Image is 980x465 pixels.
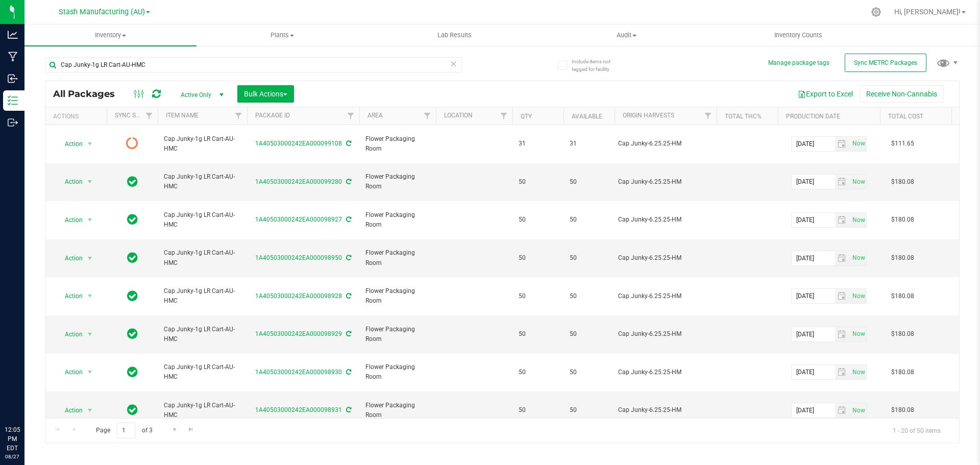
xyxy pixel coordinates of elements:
[230,107,247,125] a: Filter
[345,254,351,261] span: Sync from Compliance System
[127,403,138,417] span: In Sync
[849,175,866,189] span: select
[167,423,182,436] a: Go to the next page
[255,369,342,376] a: 1A40503000242EA000098930
[127,212,138,227] span: In Sync
[618,405,714,415] div: Cap Junky-6.25.25-HM
[84,137,96,151] span: select
[141,107,158,125] a: Filter
[570,177,608,187] span: 50
[845,54,926,72] button: Sync METRC Packages
[115,112,154,119] a: Sync Status
[255,292,342,300] a: 1A40503000242EA000098928
[835,137,850,151] span: select
[255,178,342,185] a: 1A40503000242EA000099280
[570,405,608,415] span: 50
[850,403,867,418] span: Set Current date
[342,107,359,125] a: Filter
[886,327,919,341] span: $180.08
[835,175,850,189] span: select
[365,286,430,306] span: Flower Packaging Room
[56,175,83,189] span: Action
[725,113,762,120] a: Total THC%
[521,113,532,120] a: Qty
[444,112,473,119] a: Location
[618,291,714,301] div: Cap Junky-6.25.25-HM
[885,423,949,438] span: 1 - 20 of 50 items
[835,365,850,379] span: select
[56,289,83,303] span: Action
[53,88,125,100] span: All Packages
[618,215,714,225] div: Cap Junky-6.25.25-HM
[117,423,135,438] input: 1
[197,31,368,40] span: Plants
[84,251,96,265] span: select
[424,31,485,40] span: Lab Results
[365,172,430,191] span: Flower Packaging Room
[849,327,866,341] span: select
[570,253,608,263] span: 50
[166,112,199,119] a: Item Name
[849,213,866,227] span: select
[84,175,96,189] span: select
[197,25,369,46] a: Plants
[541,31,712,40] span: Audit
[791,85,860,103] button: Export to Excel
[365,134,430,154] span: Flower Packaging Room
[835,327,850,341] span: select
[56,251,83,265] span: Action
[761,31,836,40] span: Inventory Counts
[618,368,714,377] div: Cap Junky-6.25.25-HM
[849,137,866,151] span: select
[84,289,96,303] span: select
[369,25,541,46] a: Lab Results
[519,215,557,225] span: 50
[850,327,867,341] span: Set Current date
[519,253,557,263] span: 50
[519,291,557,301] span: 50
[888,113,923,120] a: Total Cost
[56,213,83,227] span: Action
[541,25,713,46] a: Audit
[700,107,717,125] a: Filter
[850,251,867,265] span: Set Current date
[618,139,714,149] div: Cap Junky-6.25.25-HM
[618,177,714,187] div: Cap Junky-6.25.25-HM
[255,140,342,147] a: 1A40503000242EA000099108
[849,403,866,418] span: select
[572,58,623,73] span: Include items not tagged for facility
[56,403,83,418] span: Action
[244,90,287,98] span: Bulk Actions
[365,325,430,344] span: Flower Packaging Room
[164,248,241,267] span: Cap Junky-1g LR Cart-AU-HMC
[854,59,917,66] span: Sync METRC Packages
[56,327,83,341] span: Action
[886,365,919,380] span: $180.08
[835,251,850,265] span: select
[164,325,241,344] span: Cap Junky-1g LR Cart-AU-HMC
[570,291,608,301] span: 50
[84,365,96,379] span: select
[255,330,342,337] a: 1A40503000242EA000098929
[367,112,383,119] a: Area
[255,254,342,261] a: 1A40503000242EA000098950
[886,175,919,189] span: $180.08
[365,401,430,420] span: Flower Packaging Room
[786,113,840,120] a: Production Date
[886,289,919,304] span: $180.08
[850,136,867,151] span: Set Current date
[570,215,608,225] span: 50
[53,113,103,120] div: Actions
[713,25,885,46] a: Inventory Counts
[255,112,290,119] a: Package ID
[56,137,83,151] span: Action
[45,57,462,72] input: Search Package ID, Item Name, SKU, Lot or Part Number...
[59,8,145,16] span: Stash Manufacturing (AU)
[8,117,18,128] inline-svg: Outbound
[850,213,867,228] span: Set Current date
[87,423,161,438] span: Page of 3
[618,329,714,339] div: Cap Junky-6.25.25-HM
[237,85,294,103] button: Bulk Actions
[5,425,20,453] p: 12:05 PM EDT
[127,327,138,341] span: In Sync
